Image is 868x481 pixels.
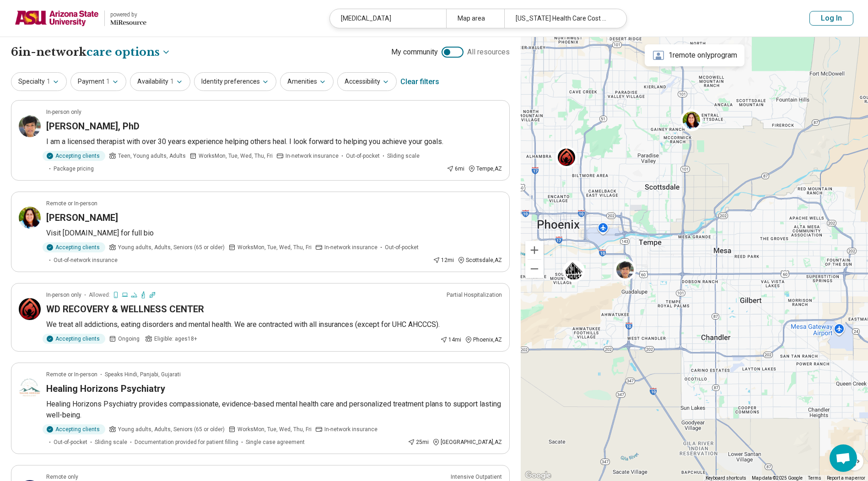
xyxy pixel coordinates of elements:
div: Scottsdale , AZ [458,256,502,264]
span: Teen, Young adults, Adults [118,152,186,160]
span: My community [391,47,438,58]
span: Out-of-network insurance [54,256,118,264]
a: Arizona State Universitypowered by [15,7,146,29]
span: care options [86,44,160,60]
button: Zoom out [525,260,544,278]
button: Payment1 [70,72,126,91]
button: Specialty1 [11,72,67,91]
div: Accepting clients [43,424,105,434]
div: Tempe , AZ [468,165,502,173]
a: Report a map error [827,476,865,481]
button: Zoom in [525,241,544,259]
div: [US_STATE] Health Care Cost Containment System (AHCCCS) [504,9,620,28]
div: 25 mi [408,438,429,446]
div: [GEOGRAPHIC_DATA] , AZ [432,438,502,446]
p: We treat all addictions, eating disorders and mental health. We are contracted with all insurance... [46,319,502,330]
p: Remote or In-person [46,199,97,208]
a: Terms (opens in new tab) [808,476,821,481]
p: I am a licensed therapist with over 30 years experience helping others heal. I look forward to he... [46,136,502,147]
button: Availability1 [130,72,190,91]
p: Remote or In-person [46,370,97,379]
button: Amenities [280,72,334,91]
h3: WD RECOVERY & WELLNESS CENTER [46,303,204,315]
p: Partial Hospitalization [447,291,502,299]
span: Map data ©2025 Google [752,476,803,481]
div: 6 mi [447,165,464,173]
p: Visit [DOMAIN_NAME] for full bio [46,228,502,239]
button: Accessibility [337,72,397,91]
h1: 6 in-network [11,44,171,60]
span: Allowed: [89,291,110,299]
div: 14 mi [440,336,461,344]
span: Out-of-pocket [385,243,419,251]
span: Young adults, Adults, Seniors (65 or older) [118,425,225,433]
p: Intensive Outpatient [451,473,502,481]
p: Healing Horizons Psychiatry provides compassionate, evidence-based mental health care and persona... [46,399,502,421]
span: Speaks Hindi, Panjabi, Gujarati [105,370,181,379]
span: Package pricing [54,165,94,173]
span: In-network insurance [324,425,377,433]
div: Accepting clients [43,151,105,161]
p: In-person only [46,291,81,299]
p: Remote only [46,473,78,481]
span: Sliding scale [387,152,420,160]
img: Arizona State University [15,7,99,29]
div: [MEDICAL_DATA] [330,9,446,28]
div: Phoenix , AZ [465,336,502,344]
span: Out-of-pocket [54,438,87,446]
span: In-network insurance [286,152,339,160]
span: Young adults, Adults, Seniors (65 or older) [118,243,225,251]
span: Documentation provided for patient filling [135,438,238,446]
button: Log In [809,11,853,26]
span: Sliding scale [95,438,127,446]
span: Out-of-pocket [346,152,380,160]
span: 1 [47,77,50,86]
span: 1 [106,77,110,86]
h3: [PERSON_NAME], PhD [46,120,140,133]
span: Works Mon, Tue, Wed, Thu, Fri [199,152,273,160]
div: 1 remote only program [645,44,744,66]
div: powered by [110,11,146,19]
span: All resources [467,47,510,58]
p: In-person only [46,108,81,116]
span: Works Mon, Tue, Wed, Thu, Fri [237,425,312,433]
span: Ongoing [118,335,140,343]
div: Accepting clients [43,242,105,252]
div: Clear filters [400,71,439,93]
span: Single case agreement [246,438,305,446]
h3: [PERSON_NAME] [46,211,118,224]
span: In-network insurance [324,243,377,251]
div: 12 mi [433,256,454,264]
button: Identity preferences [194,72,276,91]
button: Care options [86,44,171,60]
h3: Healing Horizons Psychiatry [46,382,165,395]
span: Works Mon, Tue, Wed, Thu, Fri [237,243,312,251]
span: 1 [170,77,174,86]
span: Eligible: ages 18+ [154,335,197,343]
div: Accepting clients [43,334,105,344]
div: Open chat [830,444,857,472]
div: Map area [446,9,504,28]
